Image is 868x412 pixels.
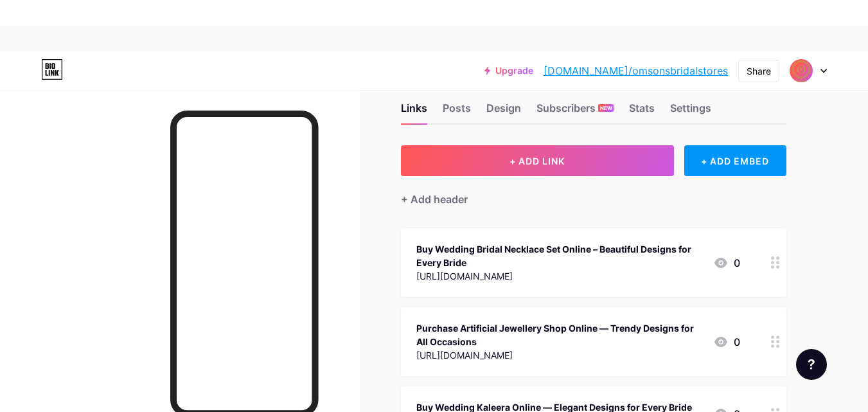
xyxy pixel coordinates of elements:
[713,334,740,350] div: 0
[401,145,674,176] button: + ADD LINK
[416,242,703,269] div: Buy Wedding Bridal Necklace Set Online – Beautiful Designs for Every Bride
[416,348,703,362] div: [URL][DOMAIN_NAME]
[443,100,471,123] div: Posts
[684,145,786,176] div: + ADD EMBED
[416,321,703,348] div: Purchase Artificial Jewellery Shop Online — Trendy Designs for All Occasions
[401,192,468,207] div: + Add header
[629,100,655,123] div: Stats
[789,58,813,83] img: omsonsbridalstores
[747,64,771,78] div: Share
[600,104,612,112] span: NEW
[484,66,533,76] a: Upgrade
[670,100,711,123] div: Settings
[713,255,740,271] div: 0
[486,100,521,123] div: Design
[509,156,565,166] span: + ADD LINK
[401,100,427,123] div: Links
[544,63,728,78] a: [DOMAIN_NAME]/omsonsbridalstores
[416,269,703,283] div: [URL][DOMAIN_NAME]
[536,100,614,123] div: Subscribers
